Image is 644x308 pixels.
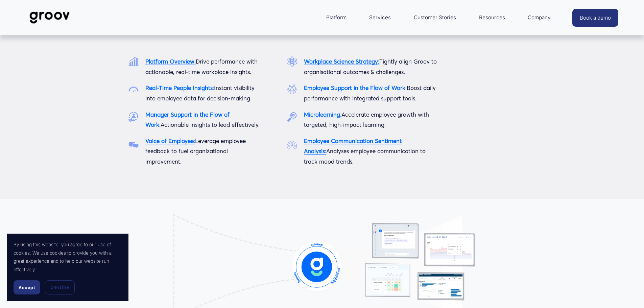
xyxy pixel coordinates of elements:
[326,13,347,22] span: Platform
[50,284,69,290] span: Decline
[145,111,230,128] strong: Manager Support in the Flow of Work
[323,9,350,26] a: folder dropdown
[410,9,459,26] a: Customer Stories
[304,137,402,155] a: Employee Communication Sentiment Analysis:
[19,285,35,290] span: Accept
[145,111,230,128] a: Manager Support in the Flow of Work:
[304,58,378,65] strong: Workplace Science Strategy
[145,83,261,103] p: Instant visibility into employee data for decision-making.
[476,9,508,26] a: folder dropdown
[304,137,402,155] strong: Employee Communication Sentiment Analysis
[14,280,40,294] button: Accept
[304,84,405,91] strong: Employee Support in the Flow of Work
[145,110,261,130] p: Actionable insights to lead effectively.
[14,240,122,274] p: By using this website, you agree to our use of cookies. We use cookies to provide you with a grea...
[304,110,439,130] p: Accelerate employee growth with targeted, high-impact learning.
[7,234,128,301] section: Cookie banner
[145,137,194,144] strong: Voice of Employee
[145,137,195,144] a: Voice of Employee:
[304,56,439,77] p: Tightly align Groov to organisational outcomes & challenges.
[304,111,340,118] strong: Microlearning
[145,84,213,91] strong: Real-Time People Insights
[145,58,194,65] strong: Platform Overview
[304,84,407,91] a: Employee Support in the Flow of Work:
[304,111,341,118] a: Microlearning:
[528,13,551,22] span: Company
[366,9,394,26] a: Services
[145,56,261,77] p: Drive performance with actionable, real-time workplace insights.
[26,6,73,29] img: Groov | Workplace Science Platform | Unlock Performance | Drive Results
[524,9,554,26] a: folder dropdown
[304,83,439,103] p: Boost daily performance with integrated support tools.
[304,58,379,65] a: Workplace Science Strategy:
[145,58,196,65] a: Platform Overview:
[45,280,75,294] button: Decline
[145,136,261,167] p: Leverage employee feedback to fuel organizational improvement.
[304,136,439,167] p: Analyses employee communication to track mood trends.
[479,13,505,22] span: Resources
[3,10,105,62] iframe: profile
[145,84,214,91] a: Real-Time People Insights:
[572,9,618,27] a: Book a demo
